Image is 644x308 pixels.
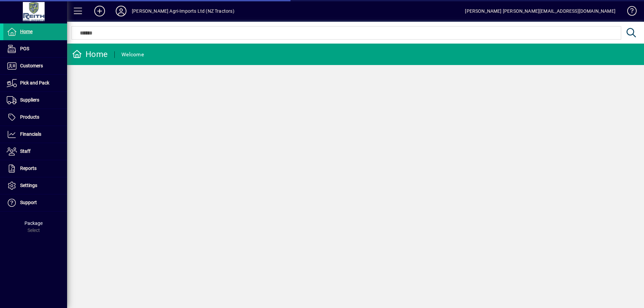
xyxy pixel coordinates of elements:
a: Settings [3,177,67,194]
a: Knowledge Base [622,1,636,23]
div: Welcome [121,49,144,60]
a: Suppliers [3,92,67,109]
span: Reports [20,166,37,171]
span: Financials [20,131,41,137]
span: Suppliers [20,97,39,103]
span: Settings [20,183,37,188]
div: [PERSON_NAME] [PERSON_NAME][EMAIL_ADDRESS][DOMAIN_NAME] [465,6,615,16]
a: Support [3,194,67,211]
a: POS [3,41,67,57]
span: Pick and Pack [20,80,49,85]
span: Products [20,114,39,120]
a: Staff [3,143,67,160]
button: Add [89,5,110,17]
a: Customers [3,58,67,74]
a: Reports [3,160,67,177]
button: Profile [110,5,132,17]
span: Package [24,221,43,226]
span: Support [20,200,37,205]
a: Financials [3,126,67,143]
span: POS [20,46,29,51]
span: Customers [20,63,43,68]
a: Products [3,109,67,126]
div: [PERSON_NAME] Agri-Imports Ltd (NZ Tractors) [132,6,234,16]
span: Home [20,29,33,34]
a: Pick and Pack [3,75,67,91]
div: Home [72,49,108,60]
span: Staff [20,148,31,154]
